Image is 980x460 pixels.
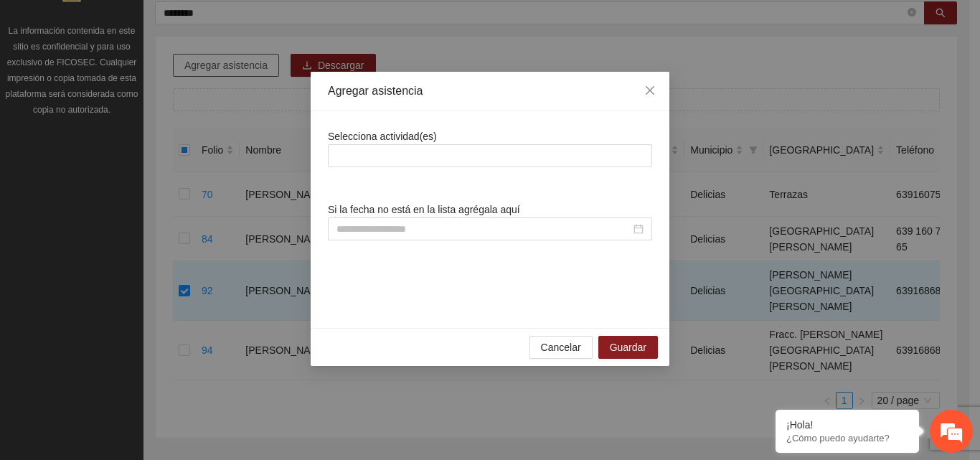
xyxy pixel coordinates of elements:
div: ¡Hola! [786,419,908,431]
button: Close [631,72,669,111]
span: Estamos en línea. [83,149,198,294]
div: Chatee con nosotros ahora [75,73,241,92]
span: Si la fecha no está en la lista agrégala aquí [328,204,520,215]
div: Agregar asistencia [328,83,652,99]
span: Cancelar [541,339,581,355]
button: Cancelar [529,336,593,359]
span: close [644,85,656,96]
div: Minimizar ventana de chat en vivo [235,7,270,42]
span: Selecciona actividad(es) [328,131,437,142]
textarea: Escriba su mensaje y pulse “Intro” [7,307,273,357]
span: Guardar [610,339,646,355]
p: ¿Cómo puedo ayudarte? [786,433,908,443]
button: Guardar [598,336,658,359]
